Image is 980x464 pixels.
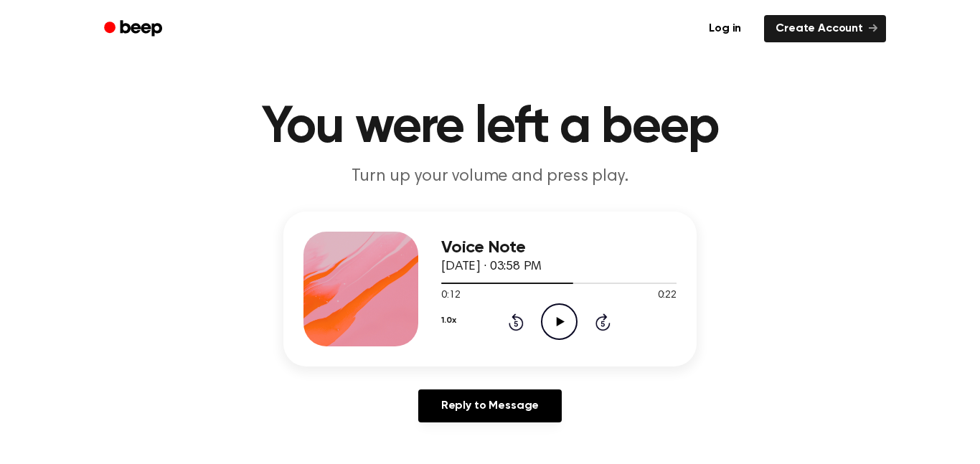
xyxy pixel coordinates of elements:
[94,15,175,43] a: Beep
[694,12,755,45] a: Log in
[441,260,542,273] span: [DATE] · 03:58 PM
[123,102,857,153] h1: You were left a beep
[441,238,677,257] h3: Voice Note
[764,15,886,42] a: Create Account
[441,308,456,333] button: 1.0x
[418,389,562,422] a: Reply to Message
[441,288,460,303] span: 0:12
[658,288,677,303] span: 0:22
[215,165,765,189] p: Turn up your volume and press play.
